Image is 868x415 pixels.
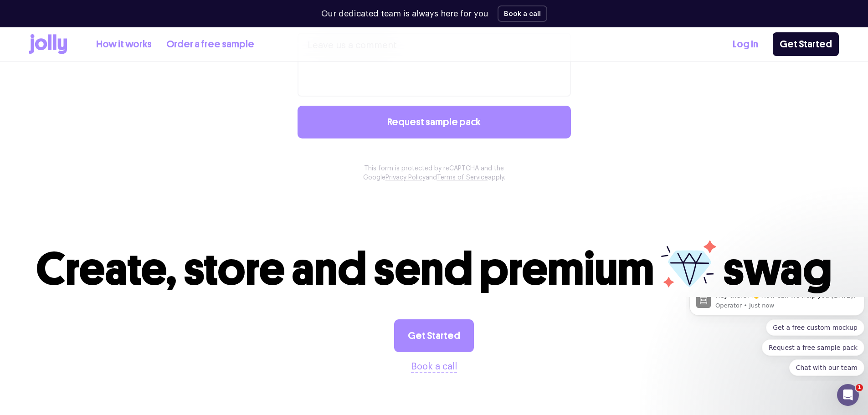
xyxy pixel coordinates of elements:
[385,174,426,181] a: Privacy Policy
[837,384,859,406] iframe: Intercom live chat
[96,37,152,52] a: How it works
[166,37,254,52] a: Order a free sample
[773,32,839,56] a: Get Started
[723,241,832,297] span: swag
[686,297,868,381] iframe: Intercom notifications message
[733,37,758,52] a: Log In
[387,117,481,127] span: Request sample pack
[76,42,179,59] button: Quick reply: Request a free sample pack
[80,22,179,39] button: Quick reply: Get a free custom mockup
[30,5,172,13] p: Message from Operator, sent Just now
[4,22,179,79] div: Quick reply options
[411,359,457,374] button: Book a call
[347,164,522,182] p: This form is protected by reCAPTCHA and the Google and apply.
[394,319,474,352] a: Get Started
[298,106,571,138] button: Request sample pack
[437,174,488,181] a: Terms of Service
[36,241,654,297] span: Create, store and send premium
[856,384,863,391] span: 1
[498,5,547,22] button: Book a call
[103,62,179,79] button: Quick reply: Chat with our team
[321,8,488,20] p: Our dedicated team is always here for you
